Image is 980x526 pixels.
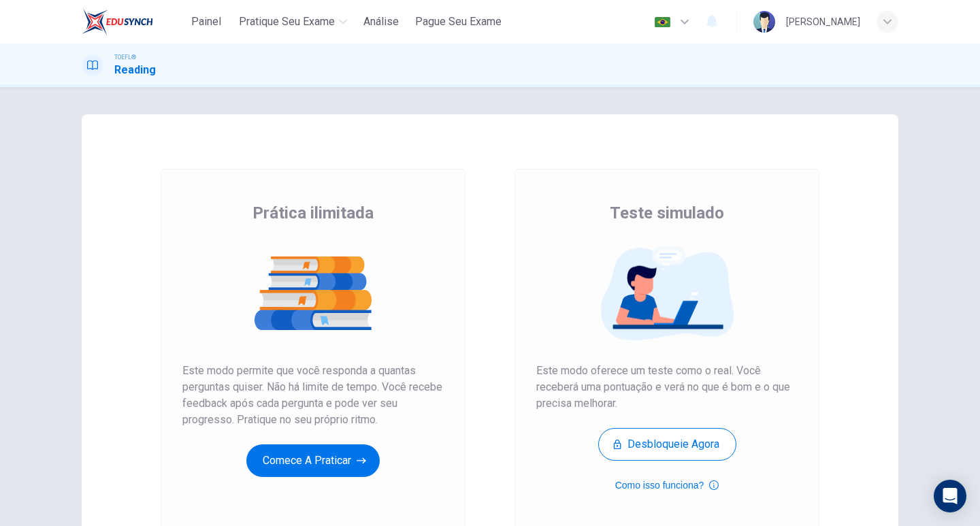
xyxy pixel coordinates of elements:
[182,363,444,428] span: Este modo permite que você responda a quantas perguntas quiser. Não há limite de tempo. Você rece...
[786,14,860,30] div: [PERSON_NAME]
[358,10,404,34] button: Análise
[934,480,966,512] div: Open Intercom Messenger
[191,14,221,30] span: Painel
[415,14,502,30] span: Pague Seu Exame
[114,62,156,78] h1: Reading
[410,10,507,34] button: Pague Seu Exame
[615,477,719,493] button: Como isso funciona?
[598,428,736,461] button: Desbloqueie agora
[654,17,671,27] img: pt
[82,8,184,35] a: EduSynch logo
[184,10,228,34] button: Painel
[610,202,724,224] span: Teste simulado
[233,10,353,34] button: Pratique seu exame
[114,52,136,62] span: TOEFL®
[753,11,775,33] img: Profile picture
[363,14,399,30] span: Análise
[252,202,374,224] span: Prática ilimitada
[536,363,798,412] span: Este modo oferece um teste como o real. Você receberá uma pontuação e verá no que é bom e o que p...
[239,14,335,30] span: Pratique seu exame
[82,8,153,35] img: EduSynch logo
[246,444,380,477] button: Comece a praticar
